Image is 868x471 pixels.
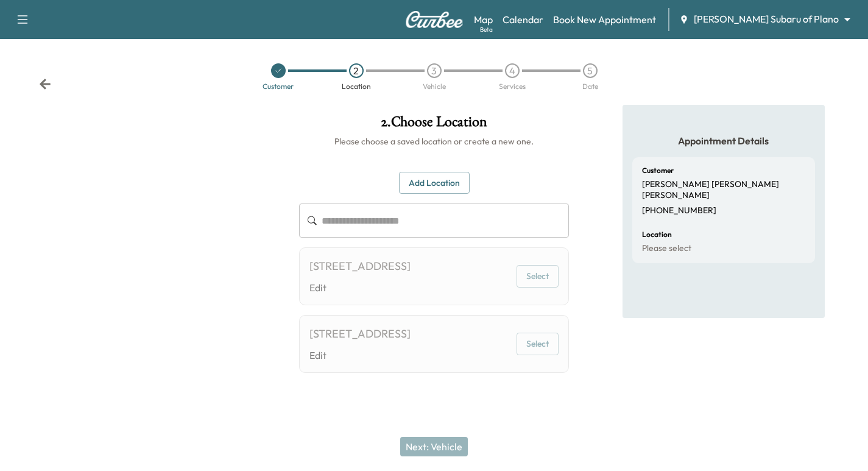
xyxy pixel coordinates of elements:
[583,63,598,78] div: 5
[517,265,559,288] button: Select
[499,83,526,90] div: Services
[632,134,815,147] h5: Appointment Details
[694,12,839,26] span: [PERSON_NAME] Subaru of Plano
[342,83,371,90] div: Location
[553,12,656,27] a: Book New Appointment
[503,12,543,27] a: Calendar
[299,115,569,135] h1: 2 . Choose Location
[642,167,674,174] h6: Customer
[39,78,51,90] div: Back
[517,333,559,355] button: Select
[349,63,364,78] div: 2
[642,205,716,216] p: [PHONE_NUMBER]
[299,135,569,147] h6: Please choose a saved location or create a new one.
[480,25,493,34] div: Beta
[309,325,411,342] div: [STREET_ADDRESS]
[309,258,411,275] div: [STREET_ADDRESS]
[642,231,672,238] h6: Location
[474,12,493,27] a: MapBeta
[309,348,411,363] a: Edit
[309,280,411,295] a: Edit
[399,172,470,194] button: Add Location
[642,179,805,200] p: [PERSON_NAME] [PERSON_NAME] [PERSON_NAME]
[642,243,691,254] p: Please select
[263,83,294,90] div: Customer
[427,63,442,78] div: 3
[505,63,520,78] div: 4
[405,11,464,28] img: Curbee Logo
[423,83,446,90] div: Vehicle
[582,83,598,90] div: Date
